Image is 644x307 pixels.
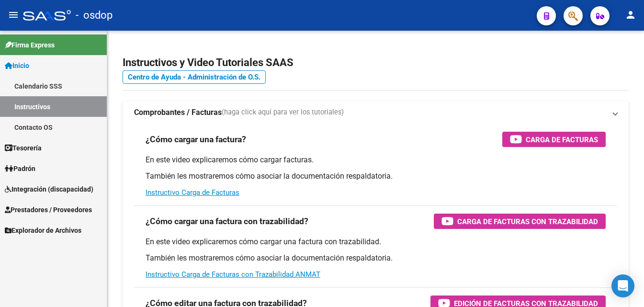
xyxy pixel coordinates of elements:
[123,54,629,72] h2: Instructivos y Video Tutoriales SAAS
[134,107,222,118] strong: Comprobantes / Facturas
[146,253,606,263] p: También les mostraremos cómo asociar la documentación respaldatoria.
[5,205,92,215] span: Prestadores / Proveedores
[5,60,29,71] span: Inicio
[146,270,320,279] a: Instructivo Carga de Facturas con Trazabilidad ANMAT
[5,225,81,236] span: Explorador de Archivos
[76,5,113,26] span: - osdop
[146,188,239,197] a: Instructivo Carga de Facturas
[8,9,19,21] mat-icon: menu
[222,107,344,118] span: (haga click aquí para ver los tutoriales)
[5,163,35,174] span: Padrón
[434,214,606,229] button: Carga de Facturas con Trazabilidad
[526,134,598,146] span: Carga de Facturas
[123,70,266,84] a: Centro de Ayuda - Administración de O.S.
[146,237,606,247] p: En este video explicaremos cómo cargar una factura con trazabilidad.
[146,171,606,182] p: También les mostraremos cómo asociar la documentación respaldatoria.
[5,184,93,194] span: Integración (discapacidad)
[611,274,634,297] div: Open Intercom Messenger
[146,215,308,228] h3: ¿Cómo cargar una factura con trazabilidad?
[502,132,606,147] button: Carga de Facturas
[5,143,42,153] span: Tesorería
[146,133,246,146] h3: ¿Cómo cargar una factura?
[123,101,629,124] mat-expansion-panel-header: Comprobantes / Facturas(haga click aquí para ver los tutoriales)
[5,40,55,50] span: Firma Express
[146,155,606,165] p: En este video explicaremos cómo cargar facturas.
[625,9,636,21] mat-icon: person
[457,216,598,227] span: Carga de Facturas con Trazabilidad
